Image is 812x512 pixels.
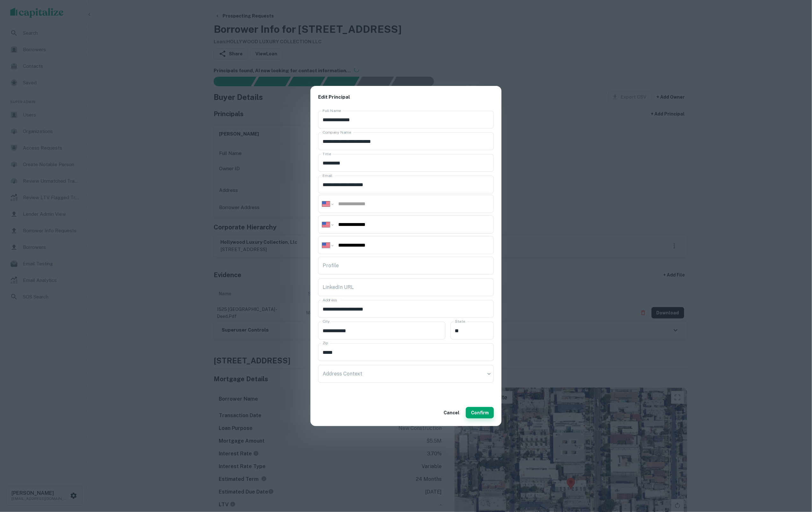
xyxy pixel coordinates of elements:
[455,319,465,324] label: State
[323,151,331,157] label: Title
[318,365,494,383] div: ​
[323,297,337,303] label: Address
[323,173,333,178] label: Email
[466,407,494,418] button: Confirm
[441,407,462,418] button: Cancel
[323,108,341,113] label: Full Name
[323,130,351,135] label: Company Name
[323,319,330,324] label: City
[310,86,502,109] h2: Edit Principal
[780,461,812,492] iframe: Chat Widget
[323,340,328,346] label: Zip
